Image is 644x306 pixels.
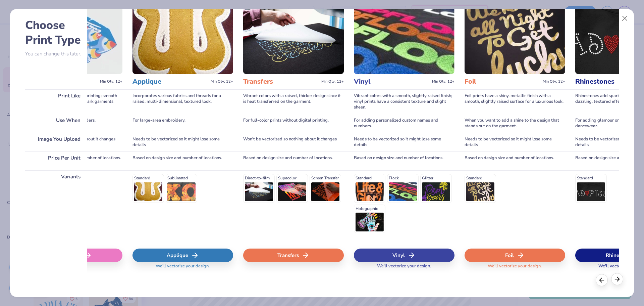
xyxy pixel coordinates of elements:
img: Foil [465,5,565,74]
div: Needs to be vectorized so it might lose some details [465,133,565,151]
h3: Transfers [243,77,319,86]
div: Vibrant colors with a raised, thicker design since it is heat transferred on the garment. [243,89,344,114]
div: Transfers [243,249,344,262]
div: Image You Upload [25,133,87,151]
h2: Choose Print Type [25,18,87,47]
div: Needs to be vectorized so it might lose some details [354,133,454,151]
span: We'll vectorize your design. [374,263,434,273]
div: Needs to be vectorized so it might lose some details [132,133,233,151]
h3: Vinyl [354,77,429,86]
span: Min Qty: 12+ [543,79,565,84]
div: Based on design size and number of locations. [132,151,233,170]
div: Foil [465,249,565,262]
div: For full-color prints or smaller orders. [22,114,122,133]
div: Won't be vectorized so nothing about it changes [243,133,344,151]
div: Applique [132,249,233,262]
div: Vibrant colors with a smooth, slightly raised finish; vinyl prints have a consistent texture and ... [354,89,454,114]
img: Transfers [243,5,344,74]
div: Foil prints have a shiny, metallic finish with a smooth, slightly raised surface for a luxurious ... [465,89,565,114]
img: Applique [132,5,233,74]
span: Min Qty: 12+ [432,79,454,84]
img: Vinyl [354,5,454,74]
div: Price Per Unit [25,151,87,170]
div: Won't be vectorized so nothing about it changes [22,133,122,151]
h3: Foil [465,77,540,86]
div: Use When [25,114,87,133]
span: We'll vectorize your design. [153,263,212,273]
div: When you want to add a shine to the design that stands out on the garment. [465,114,565,133]
div: Based on design size and number of locations. [465,151,565,170]
span: We'll vectorize your design. [485,263,544,273]
div: Cost based on design size and number of locations. [22,151,122,170]
p: You can change this later. [25,51,87,57]
div: Incorporates various fabrics and threads for a raised, multi-dimensional, textured look. [132,89,233,114]
div: Inks are less vibrant than screen printing; smooth on light garments and raised on dark garments ... [22,89,122,114]
span: Min Qty: 12+ [321,79,344,84]
div: For large-area embroidery. [132,114,233,133]
div: Based on design size and number of locations. [243,151,344,170]
div: Variants [25,170,87,237]
div: For adding personalized custom names and numbers. [354,114,454,133]
button: Close [619,12,631,25]
span: Min Qty: 12+ [211,79,233,84]
span: Min Qty: 12+ [100,79,122,84]
div: Vinyl [354,249,454,262]
div: Based on design size and number of locations. [354,151,454,170]
div: For full-color prints without digital printing. [243,114,344,133]
div: Print Like [25,89,87,114]
h3: Applique [132,77,208,86]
